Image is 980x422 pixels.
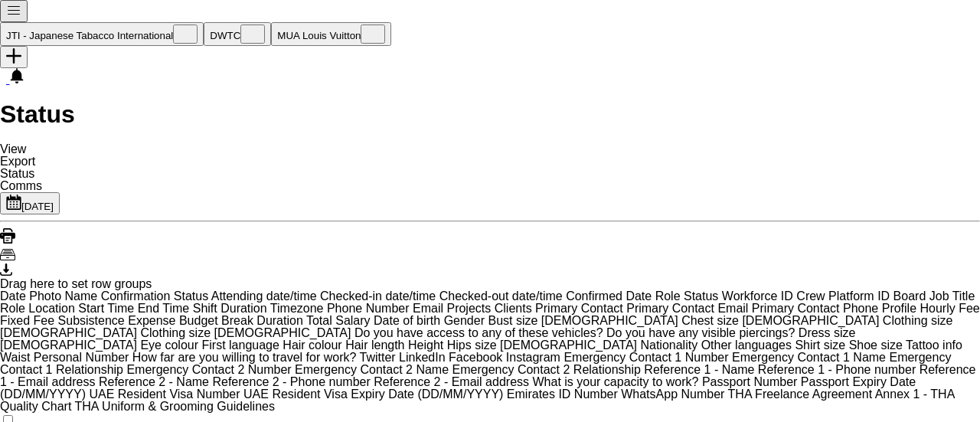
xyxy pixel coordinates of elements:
span: UAE Resident Visa Number [89,388,240,401]
span: Do you have any visible piercings?. Press DELETE to remove [606,326,799,339]
span: Passport Number [702,375,798,388]
span: Photo [29,290,61,303]
span: Attending date/time [211,290,317,303]
span: Other languages [701,339,792,352]
span: Clothing size MALE. Press DELETE to remove [140,326,354,339]
span: Eye colour [140,339,198,352]
span: First language. Press DELETE to remove [201,339,283,352]
span: End Time. Press DELETE to remove [138,302,193,315]
span: Location. Press DELETE to remove [28,302,78,315]
span: Instagram. Press DELETE to remove [506,351,564,364]
span: Start Time [78,302,134,315]
span: Subsistence [58,314,125,327]
span: Primary Contact [535,302,623,315]
span: Break Duration. Press DELETE to remove [221,314,306,327]
span: Hair length [345,339,404,352]
span: Email [413,302,443,315]
span: Instagram [506,351,560,364]
span: Personal Number [34,351,129,364]
span: End Time [138,302,190,315]
span: Timezone. Press DELETE to remove [270,302,327,315]
span: Bust size FEMALE. Press DELETE to remove [488,314,681,327]
span: Clothing size [DEMOGRAPHIC_DATA] [140,326,351,339]
span: Reference 2 - Phone number. Press DELETE to remove [212,375,374,388]
span: Location [28,302,75,315]
span: Confirmation Status. Press DELETE to remove [101,290,211,303]
span: Emergency Contact 2 Relationship [452,363,641,376]
span: Reference 2 - Email address [374,375,529,388]
span: WhatsApp Number. Press DELETE to remove [621,388,727,401]
span: Attending date/time. Press DELETE to remove [211,290,320,303]
span: WhatsApp Number [621,388,724,401]
span: Crew Platform ID. Press DELETE to remove [796,290,893,303]
span: What is your capacity to work? [532,375,698,388]
span: How far are you willing to travel for work? [132,351,357,364]
span: THA Uniform & Grooming Guidelines . Press DELETE to remove [75,400,275,413]
span: Primary Contact Email [626,302,748,315]
span: Nationality. Press DELETE to remove [640,339,701,352]
span: Emergency Contact 1 Number. Press DELETE to remove [563,351,732,364]
span: UAE Resident Visa Expiry Date (DD/MM/YYYY). Press DELETE to remove [243,388,507,401]
span: Shirt size [795,339,845,352]
span: Timezone [270,302,324,315]
span: Reference 1 - Phone number [758,363,916,376]
span: UAE Resident Visa Expiry Date (DD/MM/YYYY) [243,388,503,401]
span: Hourly Fee. Press DELETE to remove [920,302,980,315]
span: LinkedIn. Press DELETE to remove [399,351,449,364]
span: Hair length. Press DELETE to remove [345,339,408,352]
span: Hips size [DEMOGRAPHIC_DATA] [447,339,637,352]
span: Checked-out date/time [439,290,563,303]
span: Hourly Fee [920,302,980,315]
span: Crew Platform ID [796,290,890,303]
span: Shoe size. Press DELETE to remove [849,339,906,352]
span: Reference 1 - Phone number. Press DELETE to remove [758,363,920,376]
span: Break Duration [221,314,303,327]
iframe: Chat Widget [903,348,980,422]
span: Workforce ID [722,290,793,303]
span: Projects [446,302,491,315]
span: Reference 1 - Name [644,363,754,376]
span: Primary Contact. Press DELETE to remove [535,302,626,315]
span: Confirmation Status [101,290,209,303]
span: First language [201,339,279,352]
span: Emergency Contact 2 Number [126,363,291,376]
span: Profile [882,302,916,315]
span: Workforce ID. Press DELETE to remove [722,290,797,303]
span: Subsistence. Press DELETE to remove [58,314,129,327]
span: Do you have access to any of these vehicles? [354,326,603,339]
span: Passport Number. Press DELETE to remove [702,375,801,388]
span: Chest size MALE. Press DELETE to remove [681,314,883,327]
span: Shirt size. Press DELETE to remove [795,339,848,352]
span: Reference 2 - Phone number [212,375,370,388]
span: Expense Budget [128,314,217,327]
span: Bust size [DEMOGRAPHIC_DATA] [488,314,678,327]
span: Date of birth. Press DELETE to remove [374,314,444,327]
span: Height [408,339,443,352]
span: Tattoo info. Press DELETE to remove [906,339,962,352]
span: Emirates ID Number [507,388,618,401]
span: Job Title. Press DELETE to remove [929,290,975,303]
span: Name [65,290,98,303]
span: Twitter [360,351,396,364]
span: Emergency Contact 1 Name. Press DELETE to remove [732,351,889,364]
span: Emergency Contact 2 Name. Press DELETE to remove [295,363,452,376]
span: Total Salary [306,314,371,327]
span: Reference 2 - Name [99,375,209,388]
span: Name. Press DELETE to remove [65,290,101,303]
span: Role Status [655,290,719,303]
span: Clients [495,302,532,315]
span: Shift Duration. Press DELETE to remove [193,302,270,315]
span: Total Salary. Press DELETE to remove [306,314,374,327]
span: Primary Contact Email. Press DELETE to remove [626,302,752,315]
span: Job Title [929,290,975,303]
span: Twitter. Press DELETE to remove [360,351,400,364]
span: Role Status. Press DELETE to remove [655,290,722,303]
span: Confirmed Date. Press DELETE to remove [566,290,655,303]
span: Do you have any visible piercings? [606,326,795,339]
span: Phone Number [327,302,410,315]
span: Expense Budget. Press DELETE to remove [128,314,221,327]
button: MUA Louis Vuitton [271,22,391,46]
span: Do you have access to any of these vehicles?. Press DELETE to remove [354,326,606,339]
span: Nationality [640,339,697,352]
